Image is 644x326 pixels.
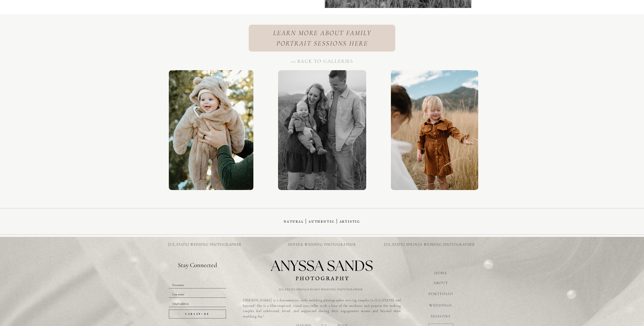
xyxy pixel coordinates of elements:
[288,58,356,64] a: << back to galleries
[428,291,454,296] a: PORTFOLIO
[244,28,400,48] h1: Learn more about family portrait sessions here
[279,287,365,292] h2: [US_STATE] springs based wedding photographer
[172,302,178,305] span: Emai
[178,302,189,305] span: l address
[243,298,401,316] h3: [PERSON_NAME] is a documentary style wedding photographer serving couples in [US_STATE] and beyon...
[282,242,362,248] a: denver Wedding photographer
[185,312,209,316] span: Subscribe
[244,28,400,48] a: Learn more about familyportrait sessions here
[425,302,456,308] a: WEDDINGS
[172,292,174,296] span: L
[430,313,452,319] a: SESSIONS
[172,283,178,287] span: First
[430,270,452,275] a: HOME
[165,242,245,248] a: [US_STATE] Wedding photographer
[169,310,226,318] button: Subscribe
[174,292,184,296] span: ast name
[380,242,479,248] a: [US_STATE] Springs Wedding photographer
[430,280,452,285] a: ABOUT
[279,218,365,226] p: Natural | Authentic | Artistic
[169,262,226,268] div: Stay Connected
[178,283,184,287] span: name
